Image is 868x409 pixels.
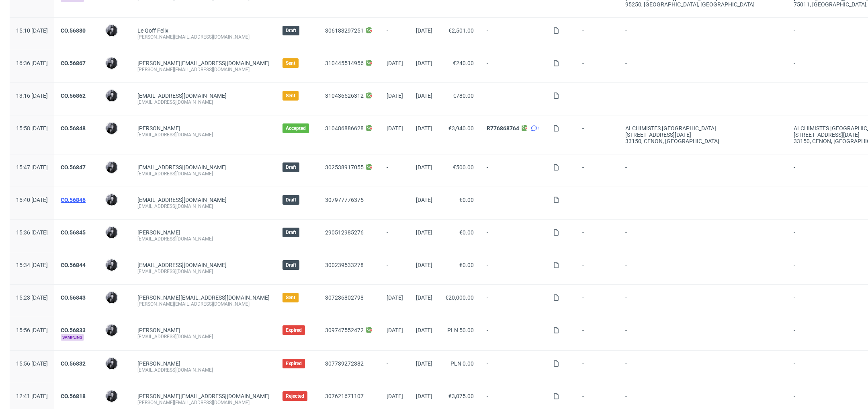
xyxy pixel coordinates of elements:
div: [STREET_ADDRESS][DATE] [625,132,781,138]
span: 15:23 [DATE] [16,294,48,301]
div: [EMAIL_ADDRESS][DOMAIN_NAME] [137,132,270,138]
div: [EMAIL_ADDRESS][DOMAIN_NAME] [137,203,270,210]
span: 12:41 [DATE] [16,393,48,399]
span: 15:10 [DATE] [16,27,48,34]
span: [DATE] [387,393,403,399]
span: [DATE] [387,92,403,99]
a: 307236802798 [325,294,364,301]
span: Draft [286,27,296,34]
span: €3,075.00 [448,393,474,399]
span: - [387,360,403,373]
div: [PERSON_NAME][EMAIL_ADDRESS][DOMAIN_NAME] [137,66,270,73]
span: 13:16 [DATE] [16,92,48,99]
a: 1 [529,125,540,132]
div: [EMAIL_ADDRESS][DOMAIN_NAME] [137,367,270,373]
span: 15:34 [DATE] [16,262,48,268]
span: - [582,262,612,275]
span: - [487,262,540,275]
div: [EMAIL_ADDRESS][DOMAIN_NAME] [137,99,270,105]
span: Rejected [286,393,304,399]
span: [DATE] [416,92,432,99]
span: - [582,197,612,210]
span: [DATE] [416,327,432,333]
span: 15:47 [DATE] [16,164,48,171]
img: Philippe Dubuy [106,162,117,173]
span: 15:40 [DATE] [16,197,48,203]
img: Philippe Dubuy [106,358,117,369]
a: CO.56832 [61,360,86,367]
img: Philippe Dubuy [106,90,117,101]
span: Expired [286,360,302,367]
span: - [582,164,612,177]
span: [DATE] [387,60,403,66]
span: €500.00 [453,164,474,171]
span: [DATE] [416,197,432,203]
span: €0.00 [459,229,474,236]
div: [PERSON_NAME][EMAIL_ADDRESS][DOMAIN_NAME] [137,399,270,406]
span: Draft [286,262,296,268]
span: €2,501.00 [448,27,474,34]
span: €0.00 [459,262,474,268]
span: [PERSON_NAME][EMAIL_ADDRESS][DOMAIN_NAME] [137,294,270,301]
span: Accepted [286,125,306,132]
span: Draft [286,197,296,203]
span: - [582,327,612,341]
div: ALCHIMISTES [GEOGRAPHIC_DATA] [625,125,781,132]
span: - [582,92,612,105]
a: CO.56818 [61,393,86,399]
a: 307739272382 [325,360,364,367]
a: 307621671107 [325,393,364,399]
div: [PERSON_NAME][EMAIL_ADDRESS][DOMAIN_NAME] [137,301,270,307]
span: €240.00 [453,60,474,66]
span: - [625,60,781,73]
span: - [625,327,781,341]
span: [DATE] [416,229,432,236]
span: Draft [286,164,296,171]
a: CO.56846 [61,197,86,203]
div: [EMAIL_ADDRESS][DOMAIN_NAME] [137,268,270,275]
span: - [387,164,403,177]
span: - [487,294,540,307]
a: CO.56880 [61,27,86,34]
a: CO.56833 [61,327,86,333]
span: - [625,164,781,177]
span: - [387,27,403,40]
span: - [625,393,781,406]
span: [DATE] [416,393,432,399]
span: Sent [286,60,295,66]
span: - [487,60,540,73]
span: Sent [286,294,295,301]
span: - [625,360,781,373]
a: 310445514956 [325,60,364,66]
span: €780.00 [453,92,474,99]
a: R776868764 [487,125,519,132]
img: Philippe Dubuy [106,123,117,134]
span: - [487,229,540,242]
a: CO.56845 [61,229,86,236]
span: - [387,197,403,210]
span: Sampling [61,334,84,341]
span: [EMAIL_ADDRESS][DOMAIN_NAME] [137,92,227,99]
a: [PERSON_NAME] [137,360,180,367]
span: - [582,393,612,406]
a: CO.56848 [61,125,86,132]
a: Le Goff Felix [137,27,168,34]
span: [PERSON_NAME][EMAIL_ADDRESS][DOMAIN_NAME] [137,60,270,66]
span: 1 [538,125,540,132]
a: 310436526312 [325,92,364,99]
img: Philippe Dubuy [106,25,117,36]
span: 15:36 [DATE] [16,229,48,236]
span: - [582,60,612,73]
span: - [582,360,612,373]
span: [DATE] [387,294,403,301]
a: 309747552472 [325,327,364,333]
span: €20,000.00 [445,294,474,301]
a: 306183297251 [325,27,364,34]
a: 310486886628 [325,125,364,132]
a: CO.56862 [61,92,86,99]
span: [DATE] [416,294,432,301]
a: 302538917055 [325,164,364,171]
div: [EMAIL_ADDRESS][DOMAIN_NAME] [137,171,270,177]
a: 307977776375 [325,197,364,203]
a: [PERSON_NAME] [137,125,180,132]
